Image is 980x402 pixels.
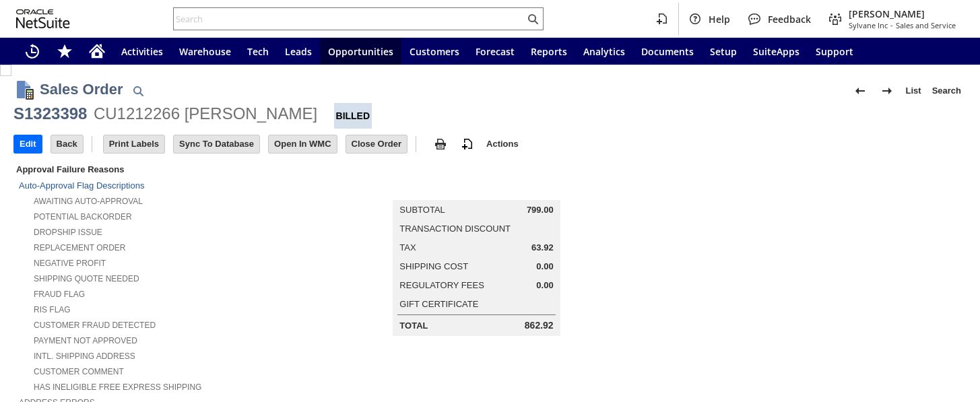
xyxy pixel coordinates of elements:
a: Warehouse [171,38,239,65]
span: Reports [531,45,567,58]
img: Quick Find [130,83,146,99]
svg: Home [89,43,105,59]
input: Close Order [346,135,407,153]
svg: Recent Records [24,43,40,59]
a: Intl. Shipping Address [34,351,135,361]
a: Auto-Approval Flag Descriptions [19,180,144,191]
span: Help [709,13,730,26]
img: Next [879,83,895,99]
input: Sync To Database [174,135,259,153]
div: Shortcuts [48,38,81,65]
input: Back [51,135,83,153]
h1: Sales Order [40,78,123,100]
span: Documents [641,45,694,58]
a: Customer Fraud Detected [34,321,156,330]
a: Payment not approved [34,336,137,345]
span: Warehouse [179,45,231,58]
a: Activities [113,38,171,65]
div: Approval Failure Reasons [13,162,319,177]
span: 862.92 [525,320,554,331]
span: Leads [285,45,312,58]
a: RIS flag [34,305,71,314]
span: Tech [247,45,269,58]
a: Leads [277,38,320,65]
svg: Search [525,11,541,27]
a: Home [81,38,113,65]
div: S1323398 [13,103,87,125]
a: Reports [523,38,575,65]
span: - [890,20,893,30]
a: Tax [399,242,416,253]
span: Opportunities [328,45,393,58]
input: Print Labels [104,135,164,153]
img: print.svg [432,136,449,152]
a: Analytics [575,38,633,65]
a: Setup [702,38,745,65]
a: Fraud Flag [34,290,85,299]
a: Shipping Quote Needed [34,274,139,283]
a: Recent Records [16,38,48,65]
span: 799.00 [527,205,554,215]
span: [PERSON_NAME] [849,7,956,20]
a: Tech [239,38,277,65]
a: Shipping Cost [399,261,468,271]
span: Forecast [476,45,515,58]
img: add-record.svg [459,136,476,152]
span: Setup [710,45,737,58]
a: Dropship Issue [34,228,102,237]
a: Customer Comment [34,367,124,376]
a: SuiteApps [745,38,808,65]
a: Search [927,80,967,102]
span: Customers [410,45,459,58]
a: Opportunities [320,38,401,65]
span: Feedback [768,13,811,26]
span: Activities [121,45,163,58]
a: Regulatory Fees [399,280,484,290]
a: Awaiting Auto-Approval [34,197,143,206]
input: Open In WMC [269,135,337,153]
span: Sylvane Inc [849,20,888,30]
a: Transaction Discount [399,224,511,234]
input: Edit [14,135,42,153]
div: Billed [334,103,372,129]
span: 0.00 [536,261,553,272]
a: Negative Profit [34,259,106,268]
caption: Summary [393,178,560,200]
img: Previous [852,83,868,99]
a: Gift Certificate [399,299,478,309]
a: List [901,80,927,102]
a: Total [399,321,428,331]
svg: Shortcuts [57,43,73,59]
a: Replacement Order [34,243,125,253]
a: Actions [481,139,524,149]
a: Subtotal [399,205,445,215]
div: CU1212266 [PERSON_NAME] [94,103,317,125]
span: 63.92 [531,242,554,253]
a: Documents [633,38,702,65]
span: 0.00 [536,280,553,291]
span: Sales and Service [896,20,956,30]
span: SuiteApps [753,45,799,58]
input: Search [174,11,525,27]
span: Support [816,45,853,58]
a: Potential Backorder [34,212,132,222]
a: Customers [401,38,467,65]
a: Forecast [467,38,523,65]
span: Analytics [583,45,625,58]
svg: logo [16,9,70,28]
a: Has Ineligible Free Express Shipping [34,382,201,392]
a: Support [808,38,861,65]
